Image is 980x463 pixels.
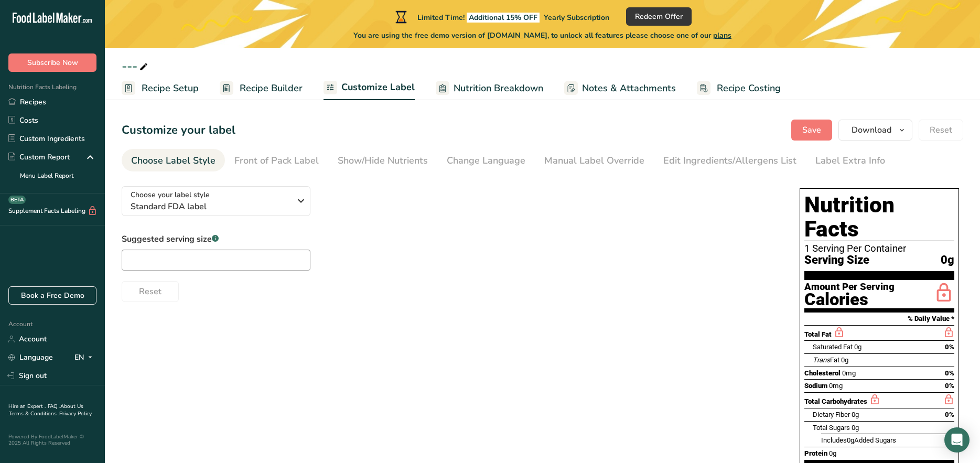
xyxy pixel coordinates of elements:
[436,77,543,100] a: Nutrition Breakdown
[74,351,96,364] div: EN
[635,11,683,22] span: Redeem Offer
[941,254,954,267] span: 0g
[663,154,796,168] div: Edit Ingredients/Allergens List
[804,292,895,307] div: Calories
[48,403,60,410] a: FAQ .
[467,13,540,23] span: Additional 15% OFF
[447,154,525,168] div: Change Language
[8,53,96,72] button: Subscribe Now
[854,343,861,351] span: 0g
[804,254,869,267] span: Serving Size
[815,154,885,168] div: Label Extra Info
[813,424,850,432] span: Total Sugars
[945,343,954,351] span: 0%
[544,154,644,168] div: Manual Label Override
[220,77,303,100] a: Recipe Builder
[852,411,859,418] span: 0g
[804,449,827,457] span: Protein
[122,77,199,100] a: Recipe Setup
[8,403,83,417] a: About Us .
[582,81,676,95] span: Notes & Attachments
[8,286,96,305] a: Book a Free Demo
[944,427,970,453] div: Open Intercom Messenger
[804,243,954,254] div: 1 Serving Per Container
[919,120,963,141] button: Reset
[804,330,832,338] span: Total Fat
[122,281,179,302] button: Reset
[841,356,848,364] span: 0g
[930,124,952,136] span: Reset
[234,154,319,168] div: Front of Pack Label
[8,434,96,446] div: Powered By FoodLabelMaker © 2025 All Rights Reserved
[804,382,827,390] span: Sodium
[393,10,609,23] div: Limited Time!
[804,313,954,325] section: % Daily Value *
[821,436,896,444] span: Includes Added Sugars
[27,57,78,68] span: Subscribe Now
[59,410,92,417] a: Privacy Policy
[945,382,954,390] span: 0%
[813,356,830,364] i: Trans
[829,382,843,390] span: 0mg
[8,196,26,204] div: BETA
[8,348,53,367] a: Language
[564,77,676,100] a: Notes & Attachments
[122,122,235,139] h1: Customize your label
[804,193,954,241] h1: Nutrition Facts
[142,81,199,95] span: Recipe Setup
[813,411,850,418] span: Dietary Fiber
[8,403,46,410] a: Hire an Expert .
[813,343,853,351] span: Saturated Fat
[945,411,954,418] span: 0%
[842,369,856,377] span: 0mg
[717,81,781,95] span: Recipe Costing
[813,356,839,364] span: Fat
[8,152,70,163] div: Custom Report
[454,81,543,95] span: Nutrition Breakdown
[626,7,692,26] button: Redeem Offer
[353,30,731,41] span: You are using the free demo version of [DOMAIN_NAME], to unlock all features please choose one of...
[139,285,161,298] span: Reset
[804,369,841,377] span: Cholesterol
[847,436,854,444] span: 0g
[122,186,310,216] button: Choose your label style Standard FDA label
[802,124,821,136] span: Save
[338,154,428,168] div: Show/Hide Nutrients
[544,13,609,23] span: Yearly Subscription
[713,30,731,40] span: plans
[838,120,912,141] button: Download
[240,81,303,95] span: Recipe Builder
[131,154,216,168] div: Choose Label Style
[131,189,210,200] span: Choose your label style
[945,369,954,377] span: 0%
[341,80,415,94] span: Customize Label
[829,449,836,457] span: 0g
[697,77,781,100] a: Recipe Costing
[804,397,867,405] span: Total Carbohydrates
[791,120,832,141] button: Save
[852,124,891,136] span: Download
[9,410,59,417] a: Terms & Conditions .
[324,76,415,101] a: Customize Label
[122,57,150,76] div: ---
[131,200,290,213] span: Standard FDA label
[804,282,895,292] div: Amount Per Serving
[852,424,859,432] span: 0g
[122,233,310,245] label: Suggested serving size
